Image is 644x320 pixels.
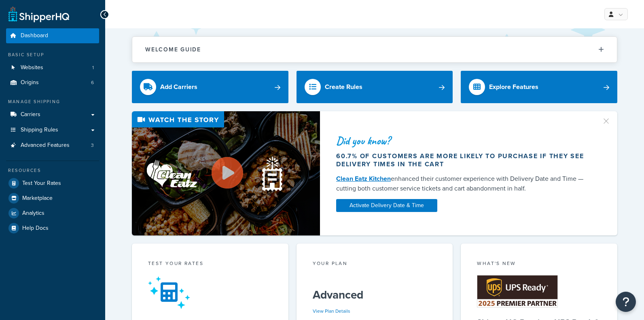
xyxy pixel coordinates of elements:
div: What's New [477,260,601,269]
a: Dashboard [6,28,99,43]
button: Welcome Guide [132,37,617,62]
div: Create Rules [325,81,362,93]
img: Video thumbnail [132,111,320,235]
a: Explore Features [461,71,617,103]
a: Origins6 [6,75,99,90]
div: Test your rates [148,260,272,269]
div: Resources [6,167,99,174]
a: Test Your Rates [6,176,99,191]
a: Create Rules [297,71,453,103]
div: Add Carriers [160,81,197,93]
a: Analytics [6,206,99,220]
a: Clean Eatz Kitchen [336,174,391,183]
li: Websites [6,60,99,75]
span: Websites [21,64,43,71]
span: Dashboard [21,32,48,39]
button: Open Resource Center [616,292,636,312]
div: Your Plan [313,260,437,269]
div: Did you know? [336,135,592,146]
span: 6 [91,79,94,86]
div: 60.7% of customers are more likely to purchase if they see delivery times in the cart [336,152,592,168]
h2: Welcome Guide [145,47,201,53]
a: Shipping Rules [6,123,99,138]
h5: Advanced [313,288,437,301]
li: Origins [6,75,99,90]
span: Carriers [21,111,40,118]
a: Carriers [6,107,99,122]
span: Shipping Rules [21,127,58,134]
a: Help Docs [6,221,99,235]
div: enhanced their customer experience with Delivery Date and Time — cutting both customer service ti... [336,174,592,193]
span: Origins [21,79,39,86]
a: Websites1 [6,60,99,75]
span: Help Docs [22,225,49,232]
div: Basic Setup [6,51,99,58]
a: Add Carriers [132,71,288,103]
a: Advanced Features3 [6,138,99,153]
a: Activate Delivery Date & Time [336,199,437,212]
a: Marketplace [6,191,99,206]
span: Analytics [22,210,44,217]
span: Marketplace [22,195,53,202]
span: Advanced Features [21,142,70,149]
span: Test Your Rates [22,180,61,187]
div: Manage Shipping [6,98,99,105]
span: 1 [92,64,94,71]
li: Advanced Features [6,138,99,153]
a: View Plan Details [313,307,350,315]
span: 3 [91,142,94,149]
div: Explore Features [489,81,538,93]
